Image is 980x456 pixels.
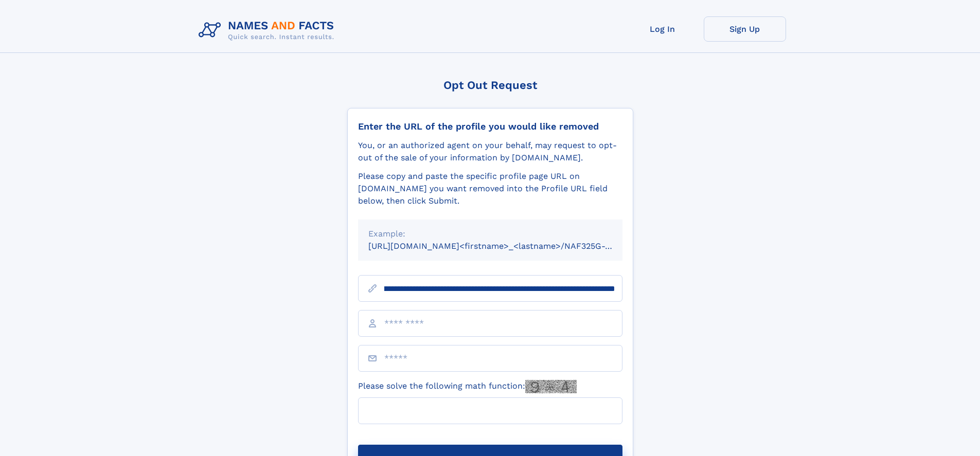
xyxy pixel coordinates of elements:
[358,380,577,393] label: Please solve the following math function:
[347,79,633,92] div: Opt Out Request
[621,16,704,42] a: Log In
[368,241,642,251] small: [URL][DOMAIN_NAME]<firstname>_<lastname>/NAF325G-xxxxxxxx
[368,228,612,240] div: Example:
[358,170,622,207] div: Please copy and paste the specific profile page URL on [DOMAIN_NAME] you want removed into the Pr...
[358,121,622,132] div: Enter the URL of the profile you would like removed
[194,16,343,44] img: Logo Names and Facts
[704,16,786,42] a: Sign Up
[358,139,622,164] div: You, or an authorized agent on your behalf, may request to opt-out of the sale of your informatio...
